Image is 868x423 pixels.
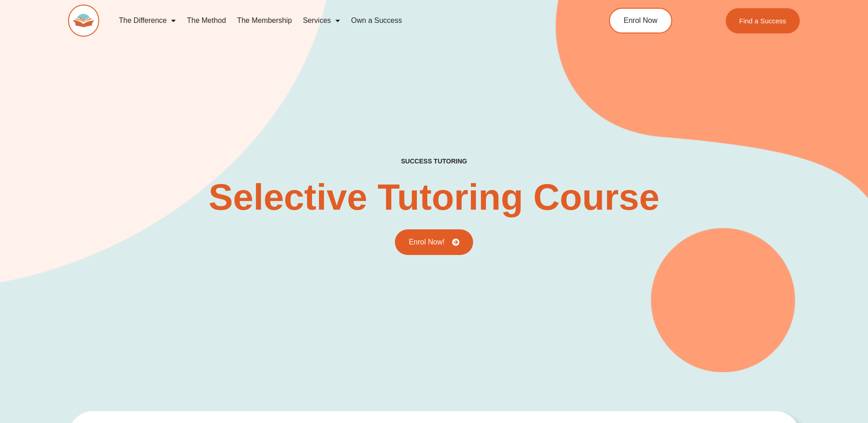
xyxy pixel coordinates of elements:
[624,17,658,24] span: Enrol Now
[609,8,672,33] a: Enrol Now
[401,157,467,165] h4: success tutoring
[113,10,182,31] a: The Difference
[726,8,800,33] a: Find a Success
[232,10,297,31] a: The Membership
[395,229,473,255] a: Enrol Now!
[345,10,407,31] a: Own a Success
[297,10,345,31] a: Services
[409,239,444,246] span: Enrol Now!
[181,10,231,31] a: The Method
[739,17,787,24] span: Find a Success
[209,179,659,216] h2: Selective Tutoring Course
[113,10,567,31] nav: Menu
